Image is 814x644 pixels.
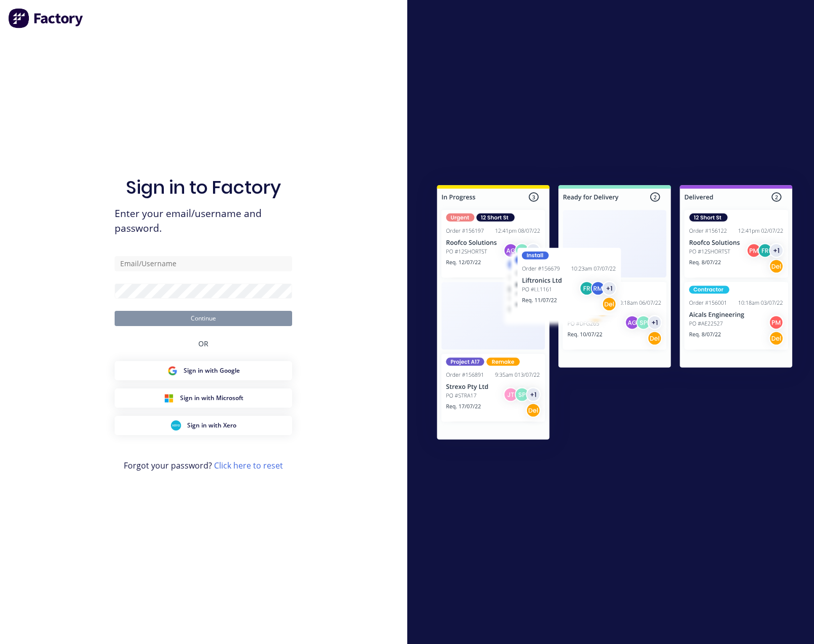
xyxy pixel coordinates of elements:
[180,393,243,403] span: Sign in with Microsoft
[115,206,292,236] span: Enter your email/username and password.
[171,420,181,431] img: Xero Sign in
[126,176,281,198] h1: Sign in to Factory
[115,388,292,408] button: Microsoft Sign inSign in with Microsoft
[198,326,208,361] div: OR
[124,459,283,472] span: Forgot your password?
[115,416,292,435] button: Xero Sign inSign in with Xero
[8,8,84,28] img: Factory
[164,393,174,403] img: Microsoft Sign in
[115,256,292,271] input: Email/Username
[187,421,236,430] span: Sign in with Xero
[115,311,292,326] button: Continue
[214,460,283,471] a: Click here to reset
[167,366,178,376] img: Google Sign in
[115,361,292,380] button: Google Sign inSign in with Google
[184,366,240,375] span: Sign in with Google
